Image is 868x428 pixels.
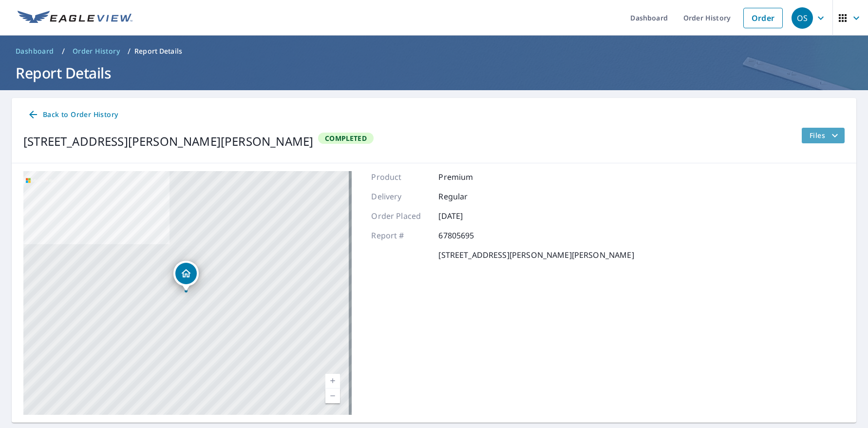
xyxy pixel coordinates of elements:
[319,134,373,143] span: Completed
[73,46,120,56] span: Order History
[438,191,497,202] p: Regular
[325,389,340,403] a: Current Level 17, Zoom Out
[325,374,340,389] a: Current Level 17, Zoom In
[12,43,58,59] a: Dashboard
[438,171,497,183] p: Premium
[27,109,118,121] span: Back to Order History
[371,210,430,222] p: Order Placed
[12,63,856,83] h1: Report Details
[12,43,856,59] nav: breadcrumb
[371,230,430,241] p: Report #
[792,7,813,29] div: OS
[23,106,122,124] a: Back to Order History
[810,130,841,141] span: Files
[438,249,634,261] p: [STREET_ADDRESS][PERSON_NAME][PERSON_NAME]
[801,128,845,143] button: filesDropdownBtn-67805695
[69,43,124,59] a: Order History
[438,210,497,222] p: [DATE]
[18,11,132,25] img: EV Logo
[438,230,497,241] p: 67805695
[743,8,783,28] a: Order
[16,46,54,56] span: Dashboard
[173,261,199,291] div: Dropped pin, building 1, Residential property, 44245 Dunham Ct Clinton Township, MI 48038
[134,46,182,56] p: Report Details
[128,45,131,57] li: /
[23,133,313,150] div: [STREET_ADDRESS][PERSON_NAME][PERSON_NAME]
[371,191,430,202] p: Delivery
[62,45,65,57] li: /
[371,171,430,183] p: Product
